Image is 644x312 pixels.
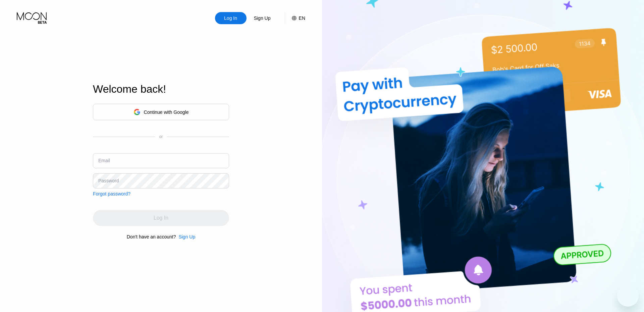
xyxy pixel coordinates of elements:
[247,12,278,24] div: Sign Up
[215,12,247,24] div: Log In
[223,15,238,21] div: Log In
[98,178,119,183] div: Password
[93,191,130,196] div: Forgot password?
[98,158,110,163] div: Email
[144,109,189,115] div: Continue with Google
[176,234,195,239] div: Sign Up
[159,134,163,139] div: or
[178,234,195,239] div: Sign Up
[93,83,229,95] div: Welcome back!
[617,285,639,307] iframe: Button to launch messaging window
[285,12,305,24] div: EN
[253,15,271,21] div: Sign Up
[93,104,229,120] div: Continue with Google
[299,15,305,21] div: EN
[127,234,176,239] div: Don't have an account?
